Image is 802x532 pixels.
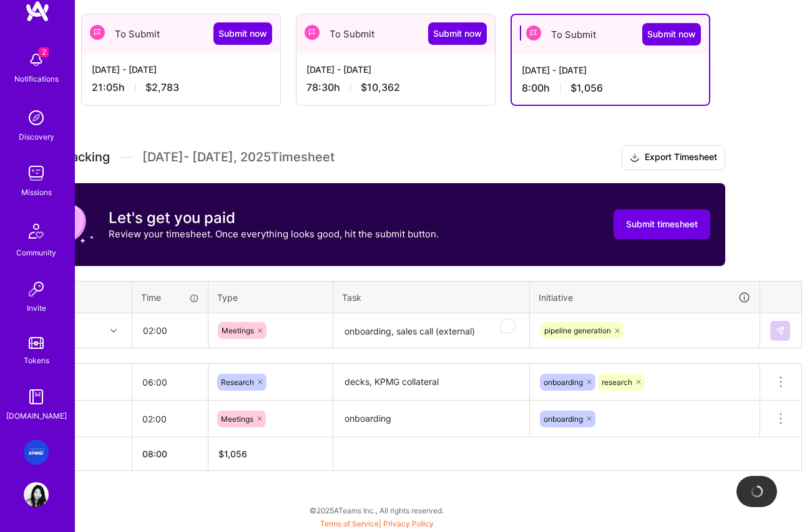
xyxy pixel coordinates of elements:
[29,437,132,471] th: Total
[21,186,52,199] div: Missions
[433,27,482,40] span: Submit now
[109,209,439,227] h3: Let's get you paid
[296,14,495,53] div: To Submit
[21,440,52,465] a: KPMG: KPMG- Anomaly Detection Agent
[39,376,122,389] div: [DATE]
[544,414,583,424] span: onboarding
[132,402,208,435] input: HH:MM
[622,145,725,170] button: Export Timesheet
[29,337,44,349] img: tokens
[614,209,710,239] button: Submit timesheet
[222,326,254,335] span: Meetings
[335,315,528,348] textarea: To enrich screen reader interactions, please activate Accessibility in Grammarly extension settings
[305,25,320,40] img: To Submit
[221,414,253,424] span: Meetings
[24,384,49,409] img: guide book
[27,302,46,315] div: Invite
[647,28,696,40] span: Submit now
[13,495,740,526] div: © 2025 ATeams Inc., All rights reserved.
[24,482,49,507] img: User Avatar
[132,366,208,399] input: HH:MM
[142,150,335,165] span: [DATE] - [DATE] , 2025 Timesheet
[626,218,698,230] span: Submit timesheet
[24,354,49,367] div: Tokens
[141,291,199,304] div: Time
[770,321,791,341] div: null
[221,378,254,387] span: Research
[19,130,54,143] div: Discovery
[24,161,49,186] img: teamwork
[21,216,51,246] img: Community
[428,22,487,45] button: Submit now
[109,227,439,240] p: Review your timesheet. Once everything looks good, hit the submit button.
[24,277,49,302] img: Invite
[335,365,528,399] textarea: decks, KPMG collateral
[544,378,583,387] span: onboarding
[208,281,333,313] th: Type
[24,440,49,465] img: KPMG: KPMG- Anomaly Detection Agent
[218,27,267,40] span: Submit now
[539,290,751,305] div: Initiative
[110,328,117,334] i: icon Chevron
[544,326,611,335] span: pipeline generation
[39,412,122,425] div: [DATE]
[642,23,701,45] button: Submit now
[6,409,67,422] div: [DOMAIN_NAME]
[92,63,270,76] div: [DATE] - [DATE]
[383,519,434,528] a: Privacy Policy
[306,81,485,94] div: 78:30 h
[145,81,179,94] span: $2,783
[29,281,132,313] th: Date
[21,482,52,507] a: User Avatar
[361,81,400,94] span: $10,362
[16,246,56,259] div: Community
[522,64,699,77] div: [DATE] - [DATE]
[602,378,632,387] span: research
[630,151,640,164] i: icon Download
[306,63,485,76] div: [DATE] - [DATE]
[320,519,434,528] span: |
[39,47,49,57] span: 2
[213,22,272,45] button: Submit now
[750,485,764,498] img: loading
[14,72,59,85] div: Notifications
[218,449,247,459] span: $ 1,056
[526,26,541,40] img: To Submit
[24,105,49,130] img: discovery
[320,519,379,528] a: Terms of Service
[333,281,530,313] th: Task
[570,82,603,95] span: $1,056
[512,15,709,54] div: To Submit
[133,314,207,347] input: HH:MM
[132,437,208,471] th: 08:00
[90,25,105,40] img: To Submit
[92,81,270,94] div: 21:05 h
[775,326,785,336] img: Submit
[335,402,528,436] textarea: onboarding
[522,82,699,95] div: 8:00 h
[24,47,49,72] img: bell
[82,14,280,53] div: To Submit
